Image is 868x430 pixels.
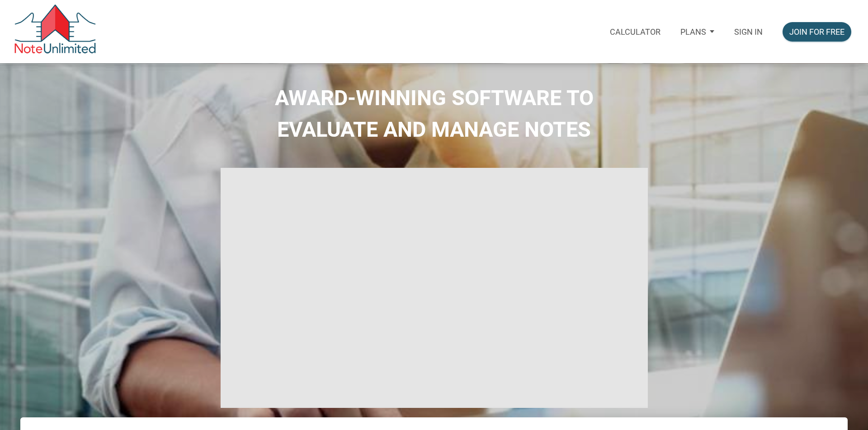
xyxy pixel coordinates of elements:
button: Plans [670,15,724,48]
p: Plans [680,27,706,37]
iframe: NoteUnlimited [221,168,648,408]
a: Join for free [773,15,861,48]
div: Join for free [789,26,844,38]
p: Sign in [734,27,763,37]
a: Sign in [724,15,773,48]
button: Join for free [783,22,851,42]
a: Calculator [600,15,670,48]
p: Calculator [610,27,660,37]
h2: AWARD-WINNING SOFTWARE TO EVALUATE AND MANAGE NOTES [7,82,861,145]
